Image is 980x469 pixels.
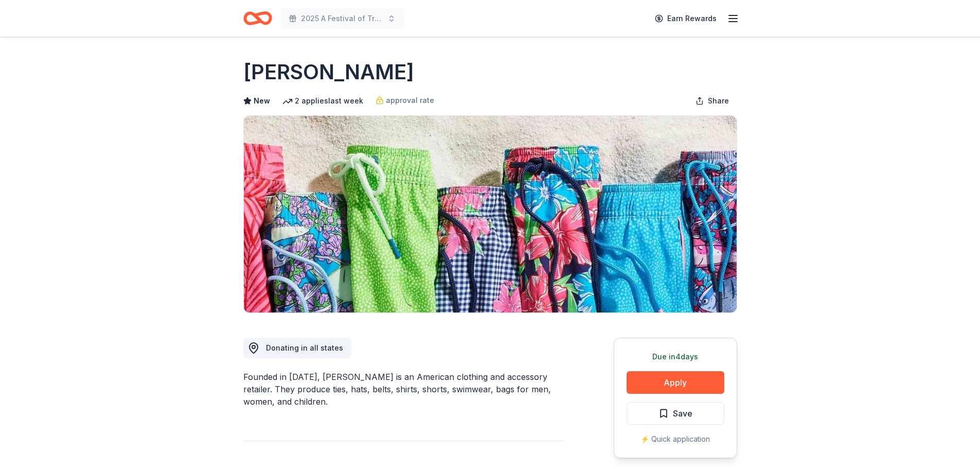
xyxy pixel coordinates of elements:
[687,91,737,111] button: Share
[243,58,414,86] h1: [PERSON_NAME]
[627,402,724,425] button: Save
[649,9,723,28] a: Earn Rewards
[244,116,737,312] img: Image for Vineyard Vines
[708,95,729,107] span: Share
[243,6,272,30] a: Home
[627,351,724,363] div: Due in 4 days
[266,343,343,352] span: Donating in all states
[376,94,434,107] a: approval rate
[386,94,434,107] span: approval rate
[627,433,724,445] div: ⚡️ Quick application
[280,8,404,29] button: 2025 A Festival of Trees Event
[673,407,692,420] span: Save
[254,95,270,107] span: New
[301,12,383,25] span: 2025 A Festival of Trees Event
[627,371,724,394] button: Apply
[243,371,564,408] div: Founded in [DATE], [PERSON_NAME] is an American clothing and accessory retailer. They produce tie...
[282,95,363,107] div: 2 applies last week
